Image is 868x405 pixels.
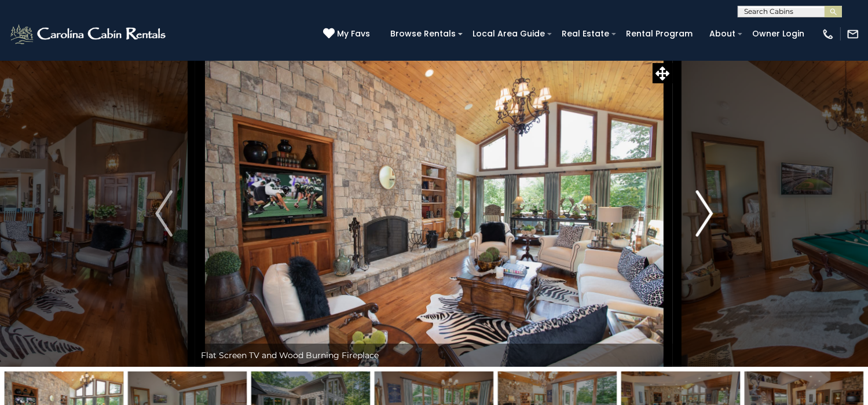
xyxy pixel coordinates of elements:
a: My Favs [323,28,373,41]
img: mail-regular-white.png [847,28,859,41]
span: My Favs [337,28,370,40]
img: arrow [695,190,713,237]
button: Previous [133,60,196,367]
a: Local Area Guide [467,25,551,43]
a: Browse Rentals [384,25,462,43]
div: Flat Screen TV and Wood Burning Fireplace [195,344,673,367]
a: Rental Program [620,25,698,43]
img: White-1-2.png [9,23,169,46]
a: Owner Login [746,25,810,43]
img: arrow [155,190,173,237]
a: Real Estate [556,25,615,43]
img: phone-regular-white.png [822,28,834,41]
button: Next [673,60,736,367]
a: About [704,25,741,43]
